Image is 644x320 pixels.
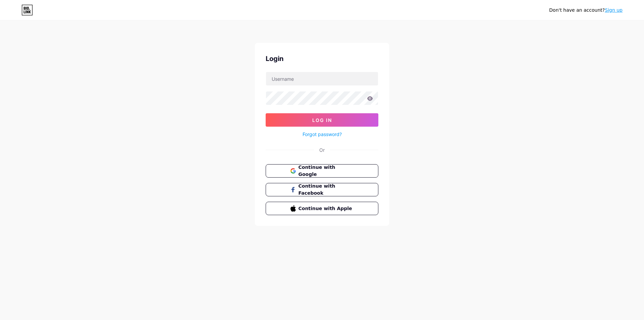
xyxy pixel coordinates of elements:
[266,113,378,127] button: Log In
[312,117,332,123] span: Log In
[266,72,378,85] input: Username
[266,164,378,178] button: Continue with Google
[549,7,623,14] div: Don't have an account?
[299,205,354,212] span: Continue with Apple
[266,183,378,196] button: Continue with Facebook
[299,164,354,178] span: Continue with Google
[266,54,378,64] div: Login
[266,202,378,215] button: Continue with Apple
[303,131,342,138] a: Forgot password?
[319,146,325,153] div: Or
[605,7,623,13] a: Sign up
[299,183,354,197] span: Continue with Facebook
